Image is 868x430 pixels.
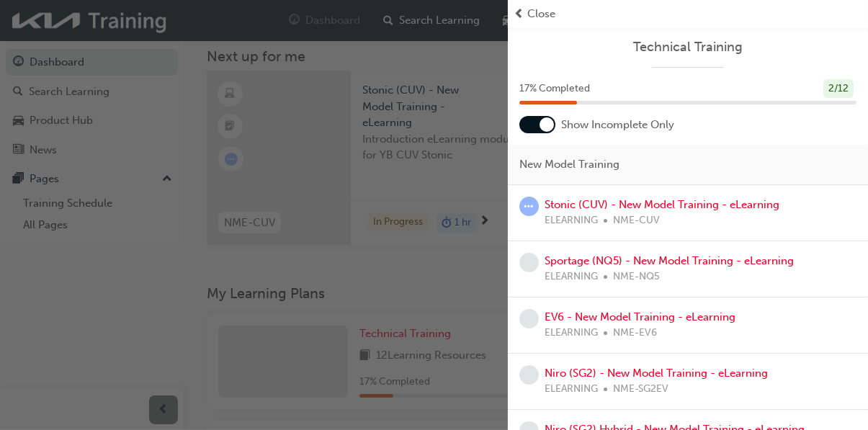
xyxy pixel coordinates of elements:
span: NME-SG2EV [613,381,668,398]
a: Technical Training [519,39,856,55]
span: learningRecordVerb_NONE-icon [519,365,539,385]
span: prev-icon [514,6,524,22]
span: ELEARNING [545,325,598,341]
span: New Model Training [519,156,619,173]
a: EV6 - New Model Training - eLearning [545,310,735,323]
div: 2 / 12 [823,79,854,99]
a: Sportage (NQ5) - New Model Training - eLearning [545,254,794,267]
button: prev-iconClose [514,6,862,22]
span: Close [527,6,555,22]
span: 17 % Completed [519,81,590,97]
span: NME-NQ5 [613,269,660,285]
span: ELEARNING [545,269,598,285]
span: NME-CUV [613,212,660,229]
span: learningRecordVerb_ATTEMPT-icon [519,197,539,216]
span: learningRecordVerb_NONE-icon [519,309,539,328]
span: NME-EV6 [613,325,657,341]
span: Show Incomplete Only [561,117,674,133]
a: Stonic (CUV) - New Model Training - eLearning [545,198,779,211]
a: Niro (SG2) - New Model Training - eLearning [545,367,768,380]
span: ELEARNING [545,381,598,398]
span: learningRecordVerb_NONE-icon [519,253,539,272]
span: ELEARNING [545,212,598,229]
